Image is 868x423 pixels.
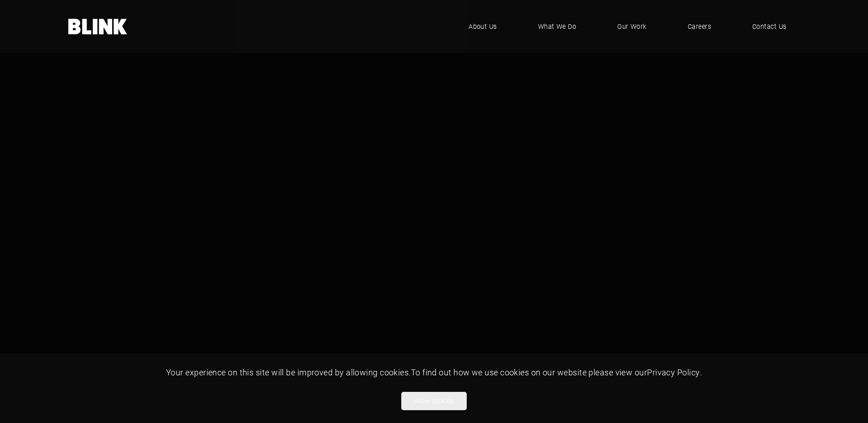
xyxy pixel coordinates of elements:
a: About Us [455,13,511,40]
a: What We Do [524,13,590,40]
a: Contact Us [739,13,800,40]
a: Careers [674,13,725,40]
span: Careers [688,22,711,32]
span: Our Work [617,22,647,32]
span: What We Do [538,22,577,32]
span: About Us [469,22,497,32]
span: Your experience on this site will be improved by allowing cookies. To find out how we use cookies... [166,367,702,378]
a: Our Work [604,13,660,40]
a: Privacy Policy [647,367,700,378]
button: Allow cookies [401,392,467,410]
a: Home [68,19,128,34]
span: Contact Us [752,22,787,32]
